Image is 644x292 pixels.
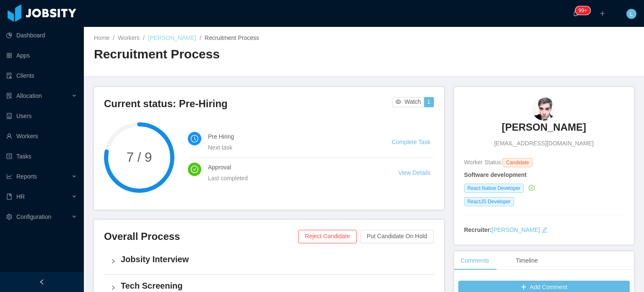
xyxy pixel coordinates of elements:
[111,285,116,290] i: icon: right
[529,185,535,191] i: icon: check-circle
[298,230,356,243] button: Reject Candidate
[502,121,586,139] a: [PERSON_NAME]
[392,139,430,145] a: Complete Task
[148,34,196,41] a: [PERSON_NAME]
[398,169,431,176] a: View Details
[360,230,434,243] button: Put Candidate On Hold
[575,6,590,15] sup: 1889
[494,139,594,148] span: [EMAIL_ADDRESS][DOMAIN_NAME]
[208,132,371,141] h4: Pre Hiring
[6,108,77,124] a: icon: robotUsers
[191,135,198,142] i: icon: clock-circle
[392,97,424,107] button: icon: eyeWatch
[6,214,12,220] i: icon: setting
[464,184,524,193] span: React Native Developer
[6,128,77,145] a: icon: userWorkers
[16,92,42,99] span: Allocation
[6,67,77,84] a: icon: auditClients
[630,9,633,19] span: L
[502,121,586,134] h3: [PERSON_NAME]
[104,248,434,274] div: icon: rightJobsity Interview
[16,193,25,200] span: HR
[6,194,12,200] i: icon: book
[113,34,114,41] span: /
[118,34,140,41] a: Workers
[121,253,427,265] h4: Jobsity Interview
[6,27,77,44] a: icon: pie-chartDashboard
[464,159,503,166] span: Worker Status:
[208,163,378,172] h4: Approval
[509,251,544,270] div: Timeline
[16,173,37,180] span: Reports
[464,226,492,233] strong: Recruiter:
[143,34,145,41] span: /
[121,280,427,292] h4: Tech Screening
[104,151,174,164] span: 7 / 9
[6,47,77,64] a: icon: appstoreApps
[6,148,77,165] a: icon: profileTasks
[464,171,527,178] strong: Software development
[542,227,548,233] i: icon: edit
[94,46,364,63] h2: Recruitment Process
[208,174,378,183] div: Last completed
[527,184,535,191] a: icon: check-circle
[503,158,532,167] span: Candidate
[6,174,12,179] i: icon: line-chart
[104,230,298,243] h3: Overall Process
[191,166,198,173] i: icon: check-circle
[492,226,540,233] a: [PERSON_NAME]
[104,97,392,110] h3: Current status: Pre-Hiring
[205,34,259,41] span: Recruitment Process
[464,197,514,206] span: ReactJS Developer
[16,213,51,220] span: Configuration
[94,34,109,41] a: Home
[573,11,579,16] i: icon: bell
[200,34,201,41] span: /
[454,251,496,270] div: Comments
[208,143,371,152] div: Next task
[424,97,434,107] button: 1
[6,93,12,99] i: icon: solution
[600,11,605,16] i: icon: plus
[111,259,116,264] i: icon: right
[532,97,556,121] img: 97aeacfc-db21-467b-92de-7743c70915d9_6883d15692ffb-90w.png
